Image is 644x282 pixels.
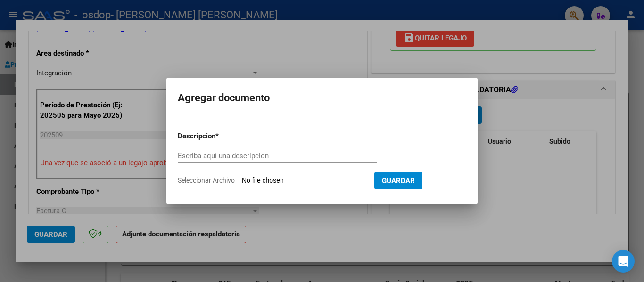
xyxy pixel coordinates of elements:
p: Descripcion [178,131,264,142]
span: Guardar [382,177,415,185]
div: Open Intercom Messenger [612,250,635,273]
span: Seleccionar Archivo [178,177,235,184]
button: Guardar [374,172,422,189]
h2: Agregar documento [178,89,466,107]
